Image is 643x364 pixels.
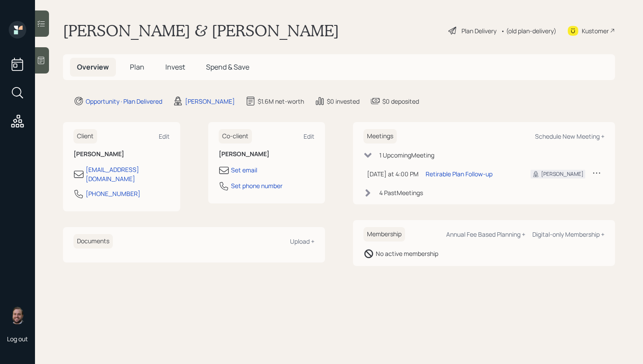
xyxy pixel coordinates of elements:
div: Set email [231,165,257,175]
div: Retirable Plan Follow-up [426,169,493,178]
div: 4 Past Meeting s [379,188,423,197]
span: Invest [165,62,185,72]
div: [DATE] at 4:00 PM [367,169,419,178]
div: $1.6M net-worth [258,97,304,106]
div: Opportunity · Plan Delivered [86,97,162,106]
h6: Client [73,129,97,143]
h1: [PERSON_NAME] & [PERSON_NAME] [63,21,339,40]
div: Edit [159,132,170,140]
div: [PERSON_NAME] [185,97,235,106]
div: Digital-only Membership + [532,230,605,238]
h6: Meetings [363,129,397,143]
div: Schedule New Meeting + [535,132,605,140]
h6: Documents [73,234,113,248]
span: Plan [130,62,144,72]
h6: [PERSON_NAME] [73,150,170,158]
div: Edit [304,132,315,140]
div: Plan Delivery [461,26,496,35]
img: james-distasi-headshot.png [9,307,26,324]
div: Upload + [290,237,315,245]
div: Annual Fee Based Planning + [446,230,525,238]
h6: Membership [363,227,405,241]
div: • (old plan-delivery) [501,26,556,35]
div: Kustomer [582,26,609,35]
h6: Co-client [219,129,252,143]
span: Overview [77,62,109,72]
div: $0 deposited [382,97,419,106]
div: [PHONE_NUMBER] [86,189,140,198]
div: No active membership [376,249,438,258]
div: Set phone number [231,181,283,190]
div: Log out [7,335,28,343]
div: 1 Upcoming Meeting [379,150,434,160]
div: $0 invested [327,97,360,106]
div: [PERSON_NAME] [541,170,584,178]
div: [EMAIL_ADDRESS][DOMAIN_NAME] [86,165,170,183]
span: Spend & Save [206,62,249,72]
h6: [PERSON_NAME] [219,150,315,158]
